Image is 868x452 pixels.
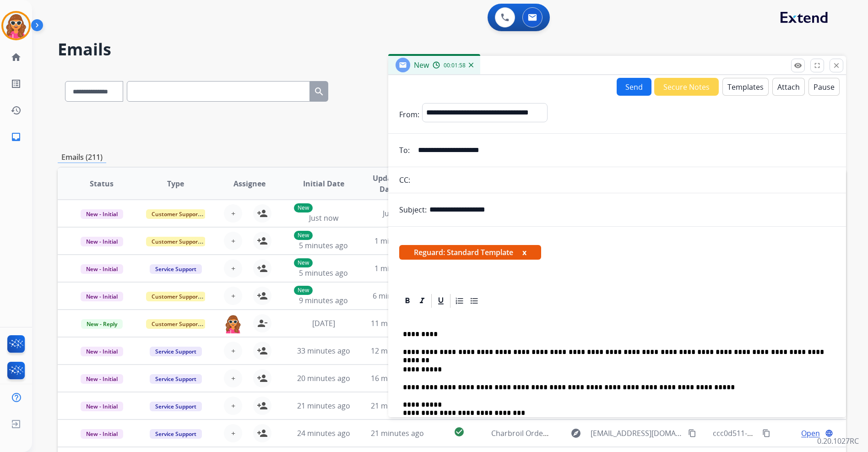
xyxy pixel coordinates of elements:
[224,314,242,333] img: agent-avatar
[415,294,429,308] div: Italic
[81,374,123,384] span: New - Initial
[233,178,266,189] span: Assignee
[294,231,313,240] p: New
[825,429,833,437] mat-icon: language
[294,258,313,267] p: New
[297,401,350,411] span: 21 minutes ago
[231,345,235,356] span: +
[150,402,202,411] span: Service Support
[813,61,821,70] mat-icon: fullscreen
[399,174,410,185] p: CC:
[454,426,465,437] mat-icon: check_circle
[81,264,123,274] span: New - Initial
[303,178,344,189] span: Initial Date
[467,294,481,308] div: Bullet List
[297,373,350,383] span: 20 minutes ago
[150,429,202,439] span: Service Support
[299,240,348,251] span: 5 minutes ago
[297,428,350,438] span: 24 minutes ago
[374,236,420,246] span: 1 minute ago
[257,345,268,356] mat-icon: person_add
[591,428,683,439] span: [EMAIL_ADDRESS][DOMAIN_NAME]
[150,374,202,384] span: Service Support
[11,52,22,63] mat-icon: home
[231,208,235,219] span: +
[414,60,429,70] span: New
[808,78,840,96] button: Pause
[617,78,651,96] button: Send
[399,204,427,215] p: Subject:
[570,428,581,439] mat-icon: explore
[368,173,408,195] span: Updated Date
[90,178,114,189] span: Status
[373,291,422,301] span: 6 minutes ago
[231,373,235,384] span: +
[309,213,338,223] span: Just now
[231,400,235,411] span: +
[312,318,335,328] span: [DATE]
[762,429,770,437] mat-icon: content_copy
[224,204,242,223] button: +
[224,259,242,278] button: +
[371,346,424,356] span: 12 minutes ago
[81,429,123,439] span: New - Initial
[722,78,769,96] button: Templates
[224,369,242,387] button: +
[150,264,202,274] span: Service Support
[257,235,268,246] mat-icon: person_add
[150,347,202,356] span: Service Support
[294,203,313,212] p: New
[444,62,466,69] span: 00:01:58
[81,319,123,329] span: New - Reply
[81,292,123,301] span: New - Initial
[434,294,448,308] div: Underline
[399,145,410,156] p: To:
[257,263,268,274] mat-icon: person_add
[713,428,846,438] span: ccc0d511-8668-44fe-a800-1abdaf0f3ef4
[688,429,696,437] mat-icon: content_copy
[371,318,424,328] span: 11 minutes ago
[58,40,846,59] h2: Emails
[257,290,268,301] mat-icon: person_add
[257,318,268,329] mat-icon: person_remove
[81,237,123,246] span: New - Initial
[299,268,348,278] span: 5 minutes ago
[654,78,719,96] button: Secure Notes
[81,402,123,411] span: New - Initial
[453,294,467,308] div: Ordered List
[146,319,206,329] span: Customer Support
[371,373,424,383] span: 16 minutes ago
[81,209,123,219] span: New - Initial
[11,105,22,116] mat-icon: history
[167,178,184,189] span: Type
[231,428,235,439] span: +
[257,400,268,411] mat-icon: person_add
[231,263,235,274] span: +
[257,208,268,219] mat-icon: person_add
[794,61,802,70] mat-icon: remove_red_eye
[257,428,268,439] mat-icon: person_add
[371,401,424,411] span: 21 minutes ago
[801,428,820,439] span: Open
[294,286,313,295] p: New
[257,373,268,384] mat-icon: person_add
[399,109,419,120] p: From:
[224,287,242,305] button: +
[146,237,206,246] span: Customer Support
[772,78,805,96] button: Attach
[146,209,206,219] span: Customer Support
[11,78,22,89] mat-icon: list_alt
[383,208,412,218] span: Just now
[371,428,424,438] span: 21 minutes ago
[522,247,526,258] button: x
[58,152,106,163] p: Emails (211)
[224,232,242,250] button: +
[374,263,420,273] span: 1 minute ago
[146,292,206,301] span: Customer Support
[314,86,325,97] mat-icon: search
[299,295,348,305] span: 9 minutes ago
[224,424,242,442] button: +
[401,294,414,308] div: Bold
[832,61,841,70] mat-icon: close
[11,131,22,142] mat-icon: inbox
